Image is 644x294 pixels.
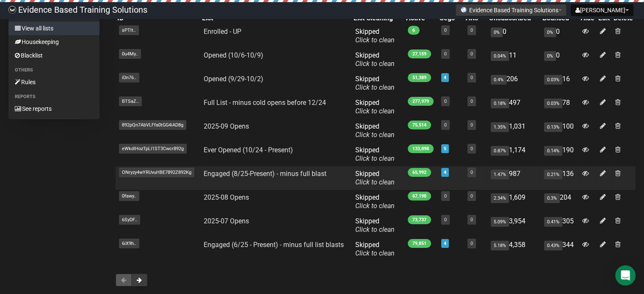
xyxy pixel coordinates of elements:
td: 1,031 [487,119,541,143]
span: 0fawy.. [119,191,139,201]
span: 1.35% [491,122,509,132]
a: 2025-07 Opens [204,217,249,225]
a: 2025-08 Opens [204,193,249,201]
a: Rules [8,75,100,89]
td: 305 [541,214,579,237]
a: 0 [444,99,447,104]
li: Others [8,65,100,75]
img: 6a635aadd5b086599a41eda90e0773ac [8,6,16,14]
td: 344 [541,237,579,261]
button: [PERSON_NAME] [571,4,633,16]
span: 0% [544,27,556,37]
span: 133,898 [408,144,434,153]
span: 0.13% [544,122,562,132]
span: Skipped [355,75,395,91]
td: 1,174 [487,143,541,166]
a: Click to clean [355,131,395,139]
span: 51,389 [408,73,431,82]
span: Skipped [355,193,395,210]
span: 73,737 [408,215,431,224]
span: 892pQn7AbVLFfa0tGG4iAD8g [119,120,186,130]
span: 67,198 [408,192,431,201]
span: 5.09% [491,217,509,227]
span: 0.4% [491,75,506,85]
a: 2025-09 Opens [204,122,249,130]
span: ONryzy4wYRUvuHBE7892Z892Kg [119,168,194,177]
span: 75,514 [408,121,431,129]
a: Enrolled - UP [204,27,241,36]
td: 0 [541,24,579,48]
a: 0 [470,217,473,223]
a: Opened (9/29-10/2) [204,75,263,83]
a: 0 [470,146,473,151]
a: 4 [444,170,446,175]
span: 2.34% [491,193,509,203]
span: Skipped [355,27,395,44]
a: Housekeeping [8,35,100,49]
td: 0 [487,24,541,48]
span: Skipped [355,99,395,115]
span: 0.43% [544,241,562,250]
td: 136 [541,166,579,190]
span: Skipped [355,217,395,234]
a: 5 [444,146,446,151]
a: 0 [444,217,447,223]
span: 0u4My.. [119,49,141,59]
td: 987 [487,166,541,190]
span: 0% [544,51,556,61]
td: 4,358 [487,237,541,261]
td: 206 [487,71,541,95]
a: Click to clean [355,60,395,68]
a: Click to clean [355,107,395,115]
a: Opened (10/6-10/9) [204,51,263,59]
span: BTSaZ.. [119,96,142,106]
td: 0 [541,48,579,71]
span: 6iX9h.. [119,239,139,248]
span: 1.47% [491,170,509,179]
span: 79,851 [408,239,431,248]
a: Blacklist [8,49,100,62]
span: eWkdIHozTpLI1ST3Cwcr892g [119,144,187,154]
a: 0 [470,27,473,33]
td: 78 [541,95,579,119]
span: 27,159 [408,49,431,58]
span: Skipped [355,241,395,257]
span: 0% [491,27,503,37]
a: Click to clean [355,83,395,91]
span: 0.14% [544,146,562,156]
img: favicons [460,6,467,13]
span: 277,979 [408,97,434,106]
div: Open Intercom Messenger [615,265,636,286]
span: 0.41% [544,217,562,227]
a: 0 [470,51,473,57]
a: Engaged (6/25 - Present) - minus full list blasts [204,241,344,249]
a: Click to clean [355,178,395,186]
button: Evidence Based Training Solutions [456,4,567,16]
a: Full List - minus cold opens before 12/24 [204,99,326,107]
a: 4 [444,75,446,80]
a: Ever Opened (10/24 - Present) [204,146,293,154]
td: 190 [541,143,579,166]
a: 4 [444,241,446,246]
td: 3,954 [487,214,541,237]
td: 16 [541,71,579,95]
a: Click to clean [355,202,395,210]
span: iDn76.. [119,73,139,82]
td: 204 [541,190,579,214]
span: Skipped [355,146,395,162]
a: Click to clean [355,249,395,257]
a: 0 [444,51,447,57]
a: 0 [470,99,473,104]
a: 0 [444,193,447,199]
span: 0.3% [544,193,560,203]
span: 0.03% [544,75,562,85]
span: Skipped [355,122,395,139]
span: 0.21% [544,170,562,179]
a: Engaged (8/25-Present) - minus full blast [204,170,326,178]
a: 0 [444,27,447,33]
span: Skipped [355,51,395,68]
a: Click to clean [355,154,395,162]
span: 0.87% [491,146,509,156]
a: 0 [470,193,473,199]
a: 0 [470,170,473,175]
